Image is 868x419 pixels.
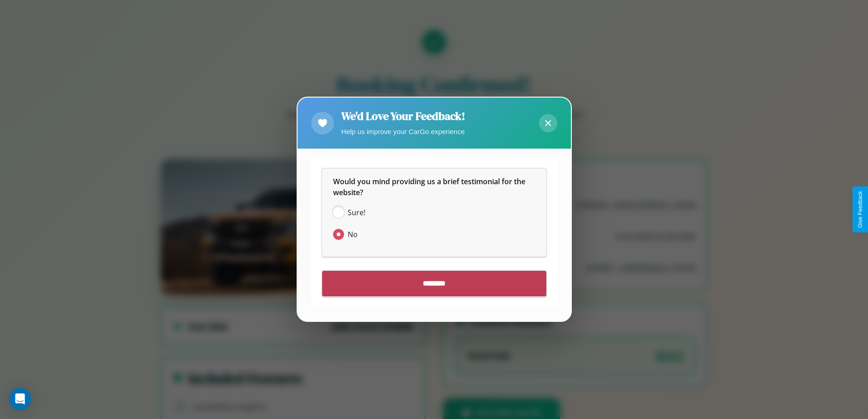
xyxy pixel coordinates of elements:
span: No [348,229,358,240]
h2: We'd Love Your Feedback! [341,109,465,124]
div: Open Intercom Messenger [9,388,31,410]
span: Sure! [348,207,365,218]
p: Help us improve your CarGo experience [341,125,465,138]
span: Would you mind providing us a brief testimonial for the website? [333,177,527,198]
div: Give Feedback [857,191,863,228]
